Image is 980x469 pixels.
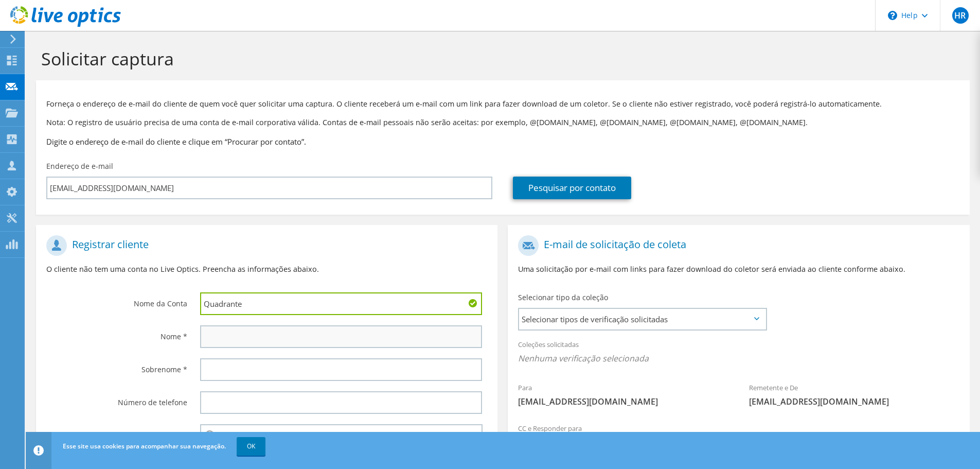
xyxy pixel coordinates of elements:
[46,235,482,256] h1: Registrar cliente
[508,377,739,412] div: Para
[508,418,969,453] div: CC e Responder para
[888,11,897,20] svg: \n
[46,117,959,128] p: Nota: O registro de usuário precisa de uma conta de e-mail corporativa válida. Contas de e-mail p...
[46,136,959,147] h3: Digite o endereço de e-mail do cliente e clique em “Procurar por contato”.
[46,325,187,342] label: Nome *
[739,377,970,412] div: Remetente e De
[237,437,265,456] a: OK
[46,391,187,408] label: Número de telefone
[46,161,113,171] label: Endereço de e-mail
[63,442,226,450] span: Esse site usa cookies para acompanhar sua navegação.
[952,7,969,24] span: HR
[46,292,187,309] label: Nome da Conta
[518,292,608,303] label: Selecionar tipo da coleção
[518,353,959,364] span: Nenhuma verificação selecionada
[518,264,959,275] p: Uma solicitação por e-mail com links para fazer download do coletor será enviada ao cliente confo...
[519,309,765,329] span: Selecionar tipos de verificação solicitadas
[46,424,187,441] label: País *
[518,235,954,256] h1: E-mail de solicitação de coleta
[518,396,728,407] span: [EMAIL_ADDRESS][DOMAIN_NAME]
[46,358,187,375] label: Sobrenome *
[46,264,487,275] p: O cliente não tem uma conta no Live Optics. Preencha as informações abaixo.
[749,396,959,407] span: [EMAIL_ADDRESS][DOMAIN_NAME]
[41,48,959,70] h1: Solicitar captura
[46,98,959,110] p: Forneça o endereço de e-mail do cliente de quem você quer solicitar uma captura. O cliente recebe...
[508,334,969,372] div: Coleções solicitadas
[513,177,631,199] a: Pesquisar por contato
